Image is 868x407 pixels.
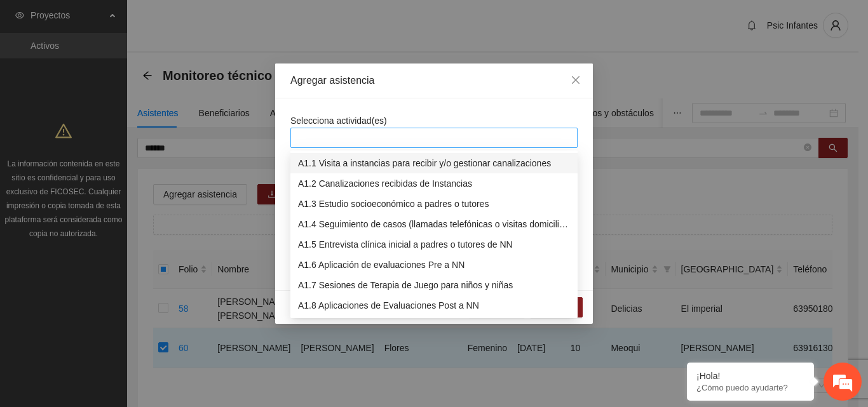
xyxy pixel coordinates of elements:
[290,194,578,214] div: A1.3 Estudio socioeconómico a padres o tutores
[290,275,578,295] div: A1.7 Sesiones de Terapia de Juego para niños y niñas
[208,6,239,37] div: Minimizar ventana de chat en vivo
[298,298,570,312] div: A1.8 Aplicaciones de Evaluaciones Post a NN
[66,65,214,81] div: Chatee con nosotros ahora
[298,217,570,231] div: A1.4 Seguimiento de casos (llamadas telefónicas o visitas domiciliarias)
[298,237,570,251] div: A1.5 Entrevista clínica inicial a padres o tutores de NN
[290,255,578,275] div: A1.6 Aplicación de evaluaciones Pre a NN
[559,63,593,98] button: Close
[290,153,578,173] div: A1.1 Visita a instancias para recibir y/o gestionar canalizaciones
[290,295,578,316] div: A1.8 Aplicaciones de Evaluaciones Post a NN
[696,383,804,392] p: ¿Cómo puedo ayudarte?
[298,177,570,190] div: A1.2 Canalizaciones recibidas de Instancias
[290,116,387,126] span: Selecciona actividad(es)
[290,74,578,88] div: Agregar asistencia
[696,371,804,381] div: ¡Hola!
[298,197,570,211] div: A1.3 Estudio socioeconómico a padres o tutores
[571,75,581,85] span: close
[290,234,578,255] div: A1.5 Entrevista clínica inicial a padres o tutores de NN
[298,278,570,292] div: A1.7 Sesiones de Terapia de Juego para niños y niñas
[74,132,175,260] span: Estamos en línea.
[290,173,578,194] div: A1.2 Canalizaciones recibidas de Instancias
[298,258,570,272] div: A1.6 Aplicación de evaluaciones Pre a NN
[298,156,570,170] div: A1.1 Visita a instancias para recibir y/o gestionar canalizaciones
[6,272,242,316] textarea: Escriba su mensaje y pulse “Intro”
[290,214,578,234] div: A1.4 Seguimiento de casos (llamadas telefónicas o visitas domiciliarias)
